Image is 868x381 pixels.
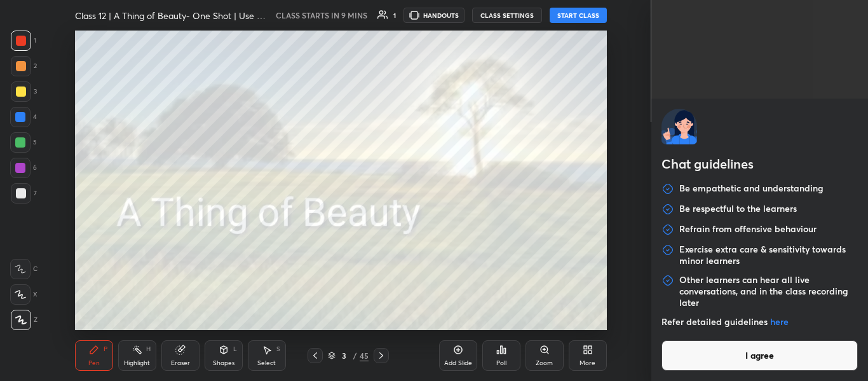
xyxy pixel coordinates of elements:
div: 4 [10,107,37,127]
h2: Chat guidelines [661,155,858,176]
div: 7 [11,183,37,204]
div: Poll [496,360,506,366]
div: 1 [393,12,396,18]
button: HANDOUTS [403,8,465,23]
div: 5 [10,132,37,153]
div: 2 [11,56,37,76]
p: Refrain from offensive behaviour [679,223,817,236]
h4: Class 12 | A Thing of Beauty- One Shot | Use Code OP05 [75,10,271,22]
div: Pen [88,360,100,366]
div: S [276,346,280,352]
div: 3 [11,81,37,102]
div: Shapes [213,360,234,366]
div: Highlight [124,360,150,366]
div: H [146,346,151,352]
div: 1 [11,31,36,51]
button: I agree [661,340,858,371]
div: C [10,259,37,279]
div: P [104,346,107,352]
p: Exercise extra care & sensitivity towards minor learners [679,244,858,267]
div: Z [11,310,37,330]
p: Be empathetic and understanding [679,183,824,195]
div: More [580,360,595,366]
div: X [10,284,37,305]
button: CLASS SETTINGS [472,8,542,23]
div: 45 [360,350,369,361]
div: Zoom [536,360,553,366]
p: Be respectful to the learners [679,203,797,216]
a: here [770,315,789,328]
div: Select [257,360,276,366]
div: L [233,346,237,352]
p: Other learners can hear all live conversations, and in the class recording later [679,274,858,308]
div: Eraser [171,360,190,366]
div: / [353,352,357,359]
div: 3 [338,352,351,359]
div: 6 [10,158,37,178]
button: START CLASS [550,8,607,23]
h5: CLASS STARTS IN 9 MINS [276,10,367,21]
div: Add Slide [444,360,472,366]
p: Refer detailed guidelines [661,316,858,328]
